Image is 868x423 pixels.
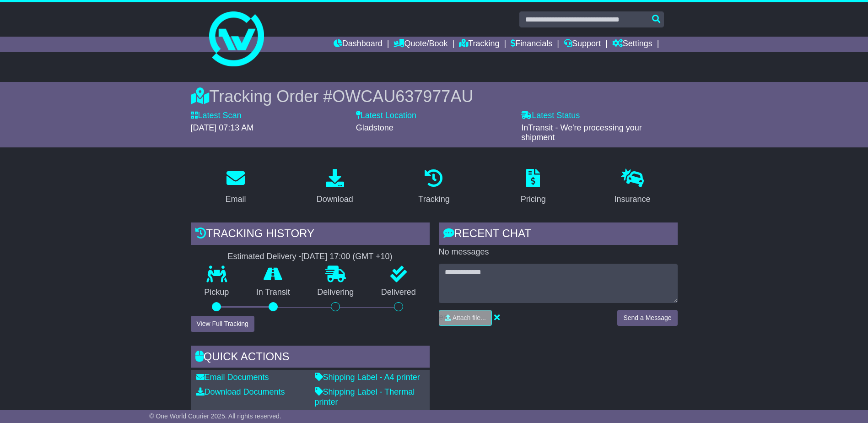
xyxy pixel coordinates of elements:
a: Support [564,37,601,52]
a: Financials [511,37,552,52]
a: Download [311,166,359,209]
a: Shipping Label - A4 printer [315,373,420,382]
div: Pricing [521,193,546,206]
label: Latest Scan [191,111,242,121]
a: Quote/Book [394,37,447,52]
div: Insurance [615,193,651,206]
div: Estimated Delivery - [191,252,430,262]
a: Dashboard [334,37,383,52]
a: Insurance [609,166,657,209]
div: RECENT CHAT [439,222,678,247]
button: View Full Tracking [191,316,254,332]
div: Email [225,193,246,206]
div: Tracking history [191,222,430,247]
a: Email [219,166,252,209]
a: Download Documents [196,387,285,396]
a: Pricing [515,166,552,209]
p: Delivered [367,287,430,298]
div: [DATE] 17:00 (GMT +10) [302,252,393,262]
div: Tracking Order # [191,87,678,106]
a: Email Documents [196,373,269,382]
span: © One World Courier 2025. All rights reserved. [149,412,281,420]
p: Pickup [191,287,243,298]
div: Quick Actions [191,346,430,370]
p: Delivering [304,287,368,298]
a: Tracking [412,166,455,209]
a: Shipping Label - Thermal printer [315,387,415,407]
a: Settings [612,37,652,52]
button: Send a Message [617,310,677,326]
span: InTransit - We're processing your shipment [521,123,642,142]
a: Tracking [459,37,499,52]
span: [DATE] 07:13 AM [191,123,254,132]
span: Gladstone [356,123,394,132]
p: In Transit [243,287,304,298]
label: Latest Location [356,111,416,121]
label: Latest Status [521,111,580,121]
p: No messages [439,247,678,257]
div: Tracking [418,193,449,206]
span: OWCAU637977AU [332,87,473,106]
div: Download [317,193,353,206]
